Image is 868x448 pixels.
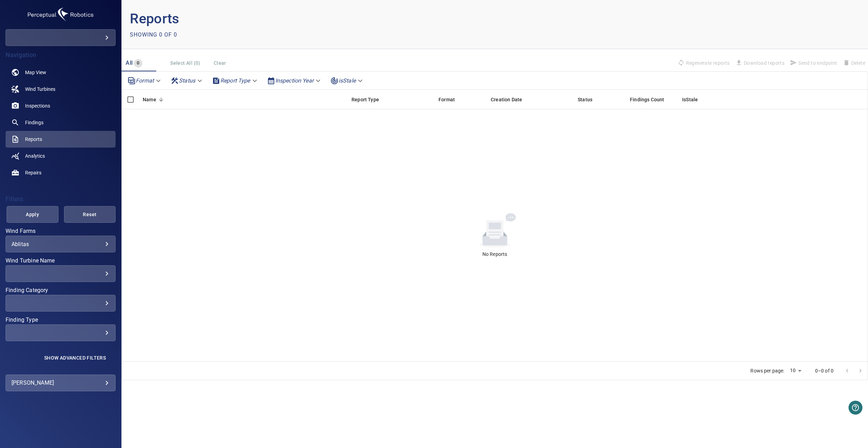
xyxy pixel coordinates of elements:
a: repairs noActive [6,164,116,181]
span: Reports [25,136,42,143]
div: Findings Count [630,90,664,109]
div: IsStale [679,90,731,109]
h4: Filters [6,196,116,203]
span: Analytics [25,152,45,159]
span: Findings [25,119,44,126]
div: Ablitas [11,241,110,247]
div: Findings Count [626,90,679,109]
div: Format [435,90,487,109]
div: [PERSON_NAME] [11,377,110,388]
button: Sort [156,95,166,104]
p: 0–0 of 0 [815,367,834,374]
span: All [126,60,133,66]
a: findings noActive [6,114,116,131]
em: Format [136,77,154,84]
div: Name [139,90,348,109]
div: Creation Date [487,90,574,109]
a: map noActive [6,64,116,81]
em: isStale [339,77,356,84]
div: Name [143,90,156,109]
div: Status [168,74,206,87]
span: Show Advanced Filters [44,355,106,361]
p: Showing 0 of 0 [130,31,177,39]
span: Reset [73,210,107,219]
div: Wind Farms [6,236,116,252]
label: Wind Farms [6,228,116,234]
button: Apply [7,206,58,223]
div: Format [439,90,455,109]
p: Reports [130,8,495,29]
a: analytics noActive [6,148,116,164]
div: Finding Category [6,295,116,312]
em: Report Type [220,77,250,84]
span: 0 [134,59,142,67]
span: Wind Turbines [25,86,55,93]
a: windturbines noActive [6,81,116,97]
nav: pagination navigation [841,365,867,376]
div: Finding Type [6,324,116,341]
h4: Navigation [6,52,116,58]
div: Format [125,74,165,87]
a: reports active [6,131,116,148]
img: galventus-logo [26,6,95,24]
span: Map View [25,69,46,76]
div: Report Type [352,90,379,109]
div: Findings in the reports are outdated due to being updated or removed. IsStale reports do not repr... [682,90,698,109]
label: Finding Type [6,317,116,323]
div: Inspection Year [264,74,325,87]
div: Creation Date [491,90,522,109]
div: Wind Turbine Name [6,265,116,282]
em: Inspection Year [275,77,314,84]
div: Status [578,90,592,109]
p: Rows per page: [750,367,784,374]
div: Report Type [209,74,261,87]
em: Status [179,77,195,84]
div: Status [574,90,626,109]
label: Wind Turbine Name [6,258,116,264]
span: Inspections [25,102,50,109]
div: isStale [328,74,367,87]
button: Show Advanced Filters [40,352,110,363]
span: Apply [15,210,50,219]
div: No Reports [482,251,507,258]
button: Reset [64,206,116,223]
div: galventus [6,29,116,46]
div: Report Type [348,90,435,109]
div: 10 [787,366,804,376]
a: inspections noActive [6,97,116,114]
label: Finding Category [6,288,116,293]
span: Repairs [25,169,41,176]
